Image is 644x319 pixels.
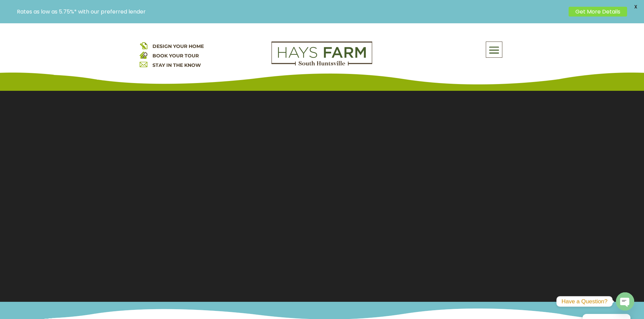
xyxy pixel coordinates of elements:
[140,42,147,49] img: design your home
[630,2,641,12] span: X
[271,61,372,67] a: hays farm homes huntsville development
[152,43,204,49] a: DESIGN YOUR HOME
[17,8,565,15] p: Rates as low as 5.75%* with our preferred lender
[569,7,627,17] a: Get More Details
[152,62,201,68] a: STAY IN THE KNOW
[271,42,372,66] img: Logo
[152,53,199,59] a: BOOK YOUR TOUR
[140,51,147,59] img: book your home tour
